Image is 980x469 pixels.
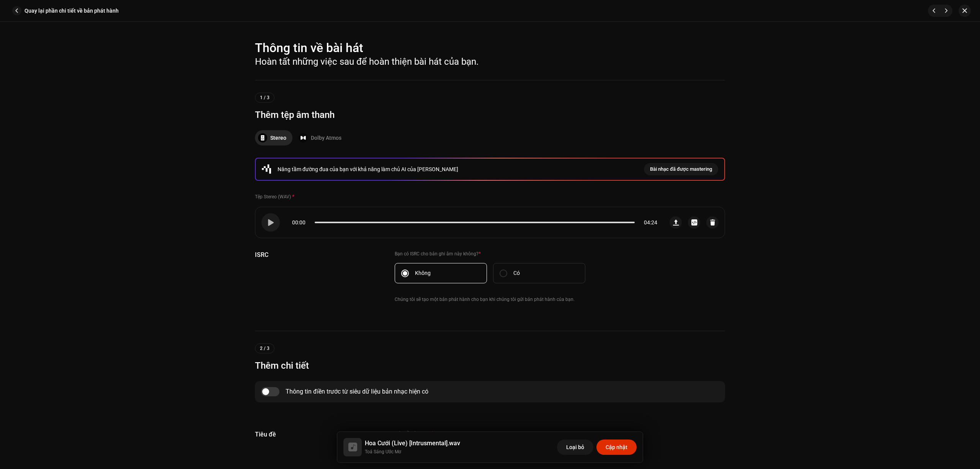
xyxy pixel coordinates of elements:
[557,440,593,455] button: Loại bỏ
[255,194,291,199] small: Tệp Stereo (WAV)
[260,346,269,351] span: 2 / 3
[260,95,269,100] span: 1 / 3
[566,440,584,455] span: Loại bỏ
[644,163,718,175] button: Bài nhạc đã được mastering
[255,40,725,56] h2: Thông tin về bài hát
[395,430,434,436] label: Tiêu đề bản nhạc
[395,250,585,257] label: Bạn có ISRC cho bản ghi âm này không?
[270,130,286,145] div: Stereo
[311,130,341,145] div: Dolby Atmos
[278,165,458,174] div: Nâng tầm đường đua của bạn với khả năng làm chủ AI của [PERSON_NAME]
[255,56,725,68] h3: Hoàn tất những việc sau để hoàn thiện bài hát của bạn.
[606,440,627,455] span: Cập nhật
[638,219,657,226] span: 04:24
[255,360,725,372] h3: Thêm chi tiết
[292,219,312,226] span: 00:00
[365,448,460,456] small: Hoa Cưới (Live) [Intrusmental].wav
[650,162,712,177] span: Bài nhạc đã được mastering
[415,269,431,277] p: Không
[513,269,520,277] p: Có
[365,439,460,448] h5: Hoa Cưới (Live) [Intrusmental].wav
[255,109,725,121] h3: Thêm tệp âm thanh
[395,296,575,303] small: Chúng tôi sẽ tạo một bản phát hành cho bạn khi chúng tôi gửi bản phát hành của bạn.
[255,430,382,439] h5: Tiêu đề
[596,440,637,455] button: Cập nhật
[255,250,382,260] h5: ISRC
[286,389,428,395] div: Thông tin điền trước từ siêu dữ liệu bản nhạc hiện có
